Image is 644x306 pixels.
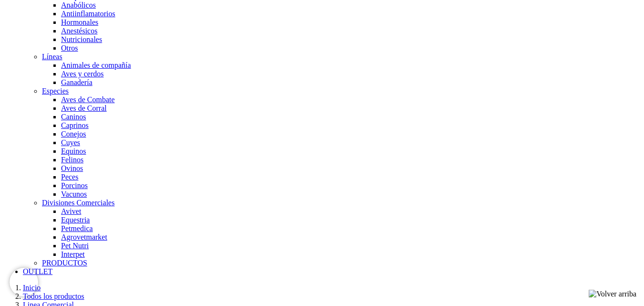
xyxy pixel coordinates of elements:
[61,70,103,78] a: Aves y cerdos
[61,181,88,190] a: Porcinos
[61,233,107,241] a: Agrovetmarket
[42,199,114,207] a: Divisiones Comerciales
[61,95,115,104] a: Aves de Combate
[61,190,87,198] a: Vacunos
[589,290,636,298] img: Volver arriba
[42,53,62,61] a: Líneas
[61,61,131,69] a: Animales de compañía
[61,78,92,86] a: Ganadería
[61,1,96,9] a: Anabólicos
[23,292,84,300] a: Todos los productos
[61,250,85,258] a: Interpet
[61,18,98,26] a: Hormonales
[61,216,90,224] a: Equestria
[61,27,97,35] a: Anestésicos
[61,35,102,43] a: Nutricionales
[61,207,81,215] a: Avivet
[61,138,80,147] a: Cuyes
[61,242,89,250] a: Pet Nutri
[61,121,89,129] a: Caprinos
[61,113,86,121] a: Caninos
[61,156,83,164] a: Felinos
[61,173,78,181] a: Peces
[61,164,83,172] a: Ovinos
[61,147,86,155] a: Equinos
[61,44,78,52] a: Otros
[61,10,115,18] a: Antiinflamatorios
[10,268,38,296] iframe: Brevo live chat
[61,104,107,112] a: Aves de Corral
[61,224,93,232] a: Petmedica
[42,259,87,267] a: PRODUCTOS
[61,130,86,138] a: Conejos
[42,87,69,95] a: Especies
